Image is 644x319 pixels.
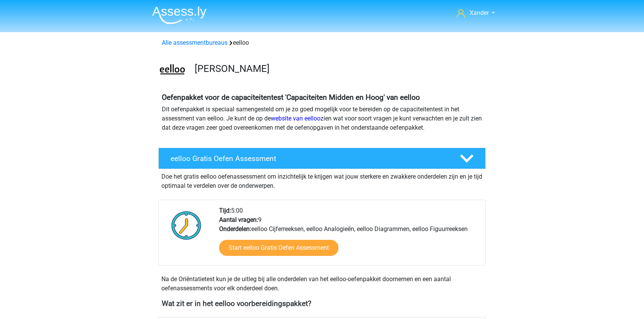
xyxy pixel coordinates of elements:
h3: [PERSON_NAME] [195,63,480,75]
div: 5:00 9 eelloo Cijferreeksen, eelloo Analogieën, eelloo Diagrammen, eelloo Figuurreeksen [213,206,485,265]
b: Aantal vragen: [219,216,258,223]
a: Alle assessmentbureaus [162,39,228,46]
h4: eelloo Gratis Oefen Assessment [171,154,447,163]
div: eelloo [159,38,485,47]
a: eelloo Gratis Oefen Assessment [155,148,489,169]
div: Na de Oriëntatietest kun je de uitleg bij alle onderdelen van het eelloo-oefenpakket doornemen en... [158,275,486,293]
a: website van eelloo [271,115,320,122]
img: Assessly [152,6,207,24]
img: eelloo.png [159,57,186,84]
b: Tijd: [219,207,231,214]
b: Oefenpakket voor de capaciteitentest 'Capaciteiten Midden en Hoog' van eelloo [162,93,420,102]
h4: Wat zit er in het eelloo voorbereidingspakket? [162,299,482,308]
a: Xander [454,8,498,18]
span: Xander [470,9,489,16]
a: Start eelloo Gratis Oefen Assessment [219,240,338,256]
img: Klok [167,206,206,244]
div: Doe het gratis eelloo oefenassessment om inzichtelijk te krijgen wat jouw sterkere en zwakkere on... [158,169,486,190]
p: Dit oefenpakket is speciaal samengesteld om je zo goed mogelijk voor te bereiden op de capaciteit... [162,105,482,132]
b: Onderdelen: [219,225,251,233]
